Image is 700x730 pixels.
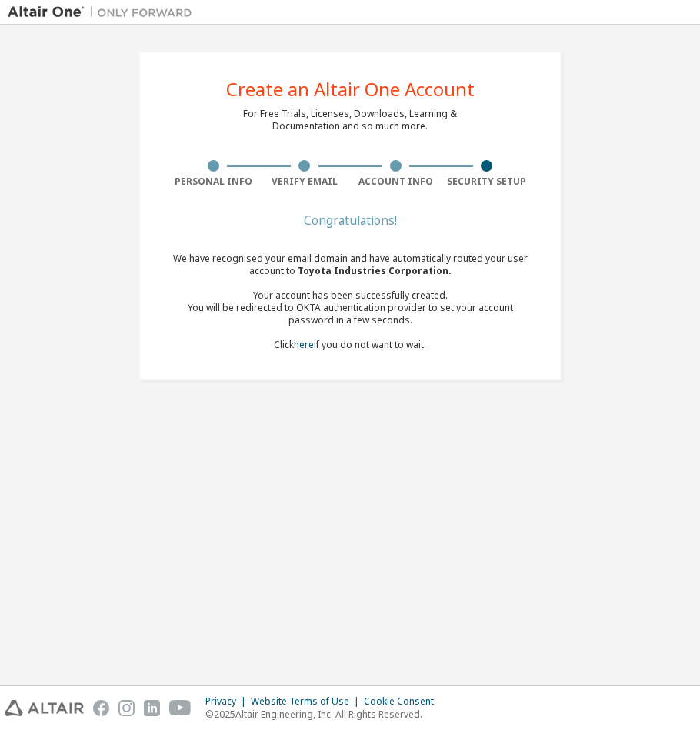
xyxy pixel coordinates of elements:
div: Website Terms of Use [251,695,364,708]
div: Your account has been successfully created. [168,290,532,302]
div: Congratulations! [168,216,532,225]
img: instagram.svg [118,700,135,716]
span: Toyota Industries Corporation . [298,264,452,277]
div: Create an Altair One Account [226,80,475,99]
a: here [294,338,314,351]
div: Cookie Consent [364,695,443,708]
div: Verify Email [259,176,351,188]
div: Security Setup [442,176,533,188]
div: Account Info [350,176,442,188]
img: youtube.svg [169,700,192,716]
div: Privacy [205,695,251,708]
div: We have recognised your email domain and have automatically routed your user account to Click if ... [168,253,532,351]
img: altair_logo.svg [5,700,84,716]
img: facebook.svg [93,700,109,716]
img: Altair One [8,5,200,20]
p: © 2025 Altair Engineering, Inc. All Rights Reserved. [205,708,443,721]
img: linkedin.svg [144,700,160,716]
div: For Free Trials, Licenses, Downloads, Learning & Documentation and so much more. [243,108,457,132]
div: Personal Info [168,176,259,188]
div: You will be redirected to OKTA authentication provider to set your account password in a few seco... [168,302,532,326]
